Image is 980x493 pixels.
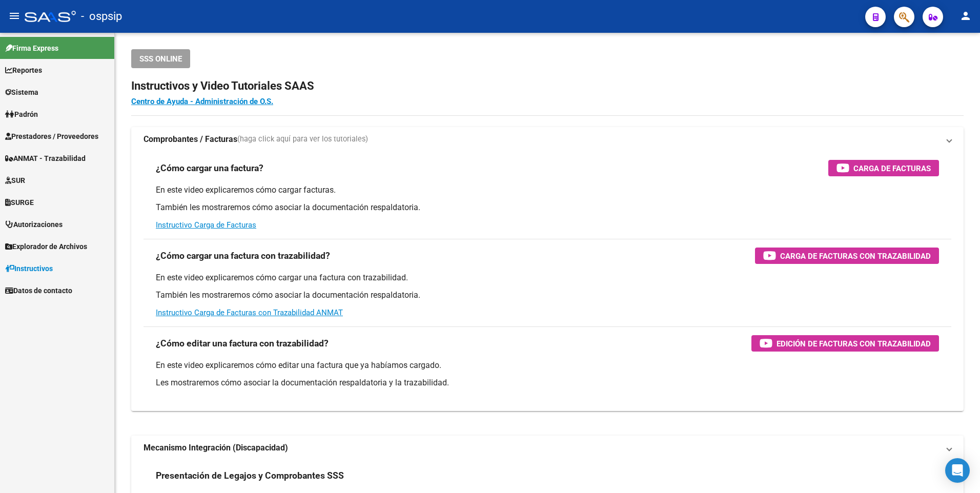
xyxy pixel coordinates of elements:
mat-icon: person [959,10,972,22]
span: (haga click aquí para ver los tutoriales) [237,134,368,145]
mat-icon: menu [8,10,21,22]
span: SURGE [5,197,34,208]
h3: Presentación de Legajos y Comprobantes SSS [156,468,344,483]
span: Sistema [5,87,38,98]
button: Carga de Facturas con Trazabilidad [755,248,939,264]
p: En este video explicaremos cómo cargar facturas. [156,184,939,196]
h3: ¿Cómo cargar una factura? [156,161,263,175]
span: Firma Express [5,43,58,54]
button: SSS ONLINE [131,49,190,68]
span: SUR [5,175,25,186]
div: Open Intercom Messenger [945,458,970,483]
h2: Instructivos y Video Tutoriales SAAS [131,76,964,96]
span: Edición de Facturas con Trazabilidad [777,337,931,350]
span: Datos de contacto [5,285,72,296]
span: - ospsip [81,5,122,28]
h3: ¿Cómo cargar una factura con trazabilidad? [156,249,330,263]
button: Edición de Facturas con Trazabilidad [751,335,939,352]
h3: ¿Cómo editar una factura con trazabilidad? [156,336,329,351]
span: Carga de Facturas con Trazabilidad [780,250,931,262]
span: Carga de Facturas [853,162,931,175]
p: También les mostraremos cómo asociar la documentación respaldatoria. [156,290,939,301]
mat-expansion-panel-header: Comprobantes / Facturas(haga click aquí para ver los tutoriales) [131,127,964,152]
span: SSS ONLINE [139,54,182,64]
p: En este video explicaremos cómo editar una factura que ya habíamos cargado. [156,360,939,371]
p: Les mostraremos cómo asociar la documentación respaldatoria y la trazabilidad. [156,377,939,388]
span: Explorador de Archivos [5,241,87,252]
strong: Comprobantes / Facturas [144,134,237,145]
strong: Mecanismo Integración (Discapacidad) [144,442,288,454]
span: Autorizaciones [5,219,63,230]
span: Padrón [5,109,38,120]
a: Instructivo Carga de Facturas [156,220,256,230]
button: Carga de Facturas [828,160,939,176]
mat-expansion-panel-header: Mecanismo Integración (Discapacidad) [131,436,964,460]
p: En este video explicaremos cómo cargar una factura con trazabilidad. [156,272,939,283]
p: También les mostraremos cómo asociar la documentación respaldatoria. [156,202,939,213]
span: Reportes [5,65,42,76]
div: Comprobantes / Facturas(haga click aquí para ver los tutoriales) [131,152,964,411]
a: Instructivo Carga de Facturas con Trazabilidad ANMAT [156,308,343,317]
span: Prestadores / Proveedores [5,131,98,142]
span: ANMAT - Trazabilidad [5,153,86,164]
a: Centro de Ayuda - Administración de O.S. [131,97,273,106]
span: Instructivos [5,263,53,274]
